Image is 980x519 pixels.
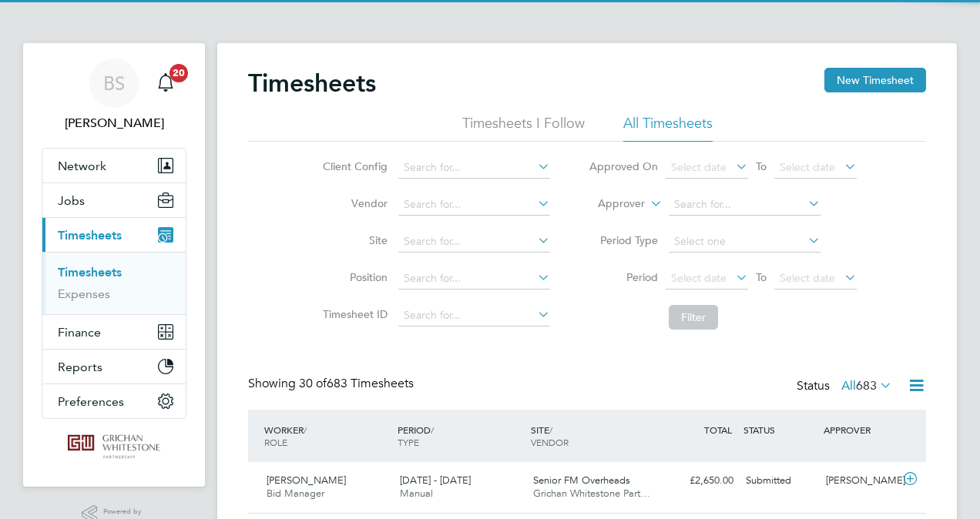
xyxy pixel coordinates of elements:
div: [PERSON_NAME] [820,468,900,494]
span: 20 [169,64,188,82]
span: 683 [856,378,877,393]
div: APPROVER [820,416,900,444]
span: To [751,267,771,287]
nav: Main navigation [23,43,205,487]
input: Search for... [398,231,550,253]
label: Period [589,270,658,284]
button: Finance [42,315,186,349]
span: Select date [671,160,727,174]
a: Expenses [58,286,110,301]
span: / [549,424,552,436]
button: Filter [669,305,718,330]
label: Timesheet ID [318,307,388,321]
input: Search for... [398,268,550,290]
span: BS [103,73,125,93]
label: Client Config [318,159,388,173]
input: Search for... [398,157,550,179]
li: All Timesheets [623,114,713,142]
div: Showing [248,376,417,392]
label: All [841,378,892,393]
span: Network [58,159,106,173]
div: £2,650.00 [659,468,740,494]
span: Brittany Seabrook [42,114,186,132]
input: Search for... [398,194,550,216]
img: grichanwhitestone-logo-retina.png [68,434,159,459]
a: BS[PERSON_NAME] [42,59,186,132]
span: 30 of [299,376,327,391]
span: Powered by [103,505,146,518]
span: Manual [400,487,433,500]
input: Select one [669,231,821,253]
span: VENDOR [531,436,569,448]
input: Search for... [398,305,550,326]
a: Go to home page [42,434,186,459]
button: Jobs [42,183,186,217]
button: Network [42,149,186,182]
span: ROLE [264,436,287,448]
span: Select date [780,271,835,285]
div: PERIOD [394,416,527,456]
span: Reports [58,360,102,374]
span: / [431,424,434,436]
label: Site [318,233,388,247]
button: Timesheets [42,218,186,252]
span: Timesheets [58,228,122,243]
div: STATUS [740,416,820,444]
button: Preferences [42,384,186,418]
span: Finance [58,325,101,340]
button: New Timesheet [824,68,926,92]
li: Timesheets I Follow [462,114,585,142]
div: Timesheets [42,252,186,314]
span: Select date [671,271,727,285]
span: 683 Timesheets [299,376,414,391]
span: [DATE] - [DATE] [400,474,471,487]
a: Timesheets [58,265,122,280]
span: Select date [780,160,835,174]
label: Approved On [589,159,658,173]
label: Period Type [589,233,658,247]
div: WORKER [260,416,394,456]
h2: Timesheets [248,68,376,99]
a: 20 [150,59,181,108]
span: Bid Manager [267,487,324,500]
label: Vendor [318,196,388,210]
button: Reports [42,350,186,383]
span: To [751,156,771,176]
span: [PERSON_NAME] [267,474,346,487]
div: Submitted [740,468,820,494]
span: Jobs [58,193,85,208]
span: TOTAL [704,424,732,436]
div: SITE [527,416,660,456]
div: Status [797,376,895,397]
span: / [304,424,307,436]
label: Approver [576,196,645,212]
span: Senior FM Overheads [533,474,630,487]
label: Position [318,270,388,284]
span: Preferences [58,394,124,409]
span: Grichan Whitestone Part… [533,487,650,500]
input: Search for... [669,194,821,216]
span: TYPE [398,436,419,448]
